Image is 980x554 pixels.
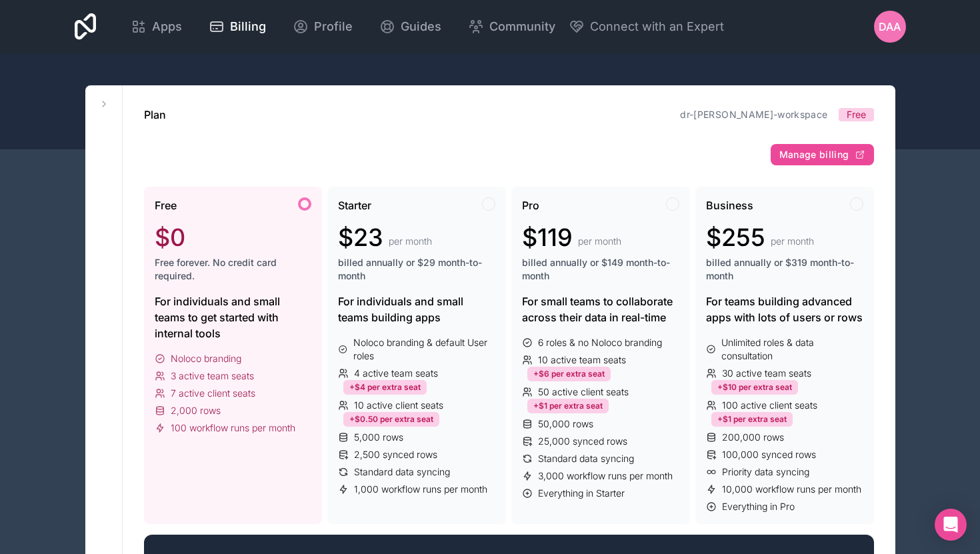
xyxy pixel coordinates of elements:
span: $119 [522,224,573,251]
span: Noloco branding [171,352,241,365]
span: 30 active team seats [722,367,811,380]
span: 10 active client seats [354,399,443,412]
div: For small teams to collaborate across their data in real-time [522,293,679,325]
span: Free [155,197,177,213]
span: 25,000 synced rows [538,435,627,448]
span: $255 [706,224,765,251]
span: Everything in Pro [722,500,795,513]
a: dr-[PERSON_NAME]-workspace [680,109,827,120]
span: 100,000 synced rows [722,448,816,461]
div: For individuals and small teams to get started with internal tools [155,293,312,341]
span: Connect with an Expert [590,17,724,36]
button: Connect with an Expert [569,17,724,36]
span: Starter [338,197,371,213]
span: 7 active client seats [171,387,255,400]
div: +$1 per extra seat [711,412,793,427]
span: Unlimited roles & data consultation [721,336,863,363]
span: 100 active client seats [722,399,817,412]
span: 200,000 rows [722,431,784,444]
span: 6 roles & no Noloco branding [538,336,662,349]
span: billed annually or $29 month-to-month [338,256,495,283]
span: per month [771,235,814,248]
span: Business [706,197,753,213]
span: 3 active team seats [171,369,254,383]
span: Noloco branding & default User roles [353,336,495,363]
span: $23 [338,224,383,251]
div: For teams building advanced apps with lots of users or rows [706,293,863,325]
span: Community [489,17,555,36]
span: 3,000 workflow runs per month [538,469,673,483]
span: 10 active team seats [538,353,626,367]
div: +$4 per extra seat [343,380,427,395]
a: Profile [282,12,363,41]
div: +$10 per extra seat [711,380,798,395]
span: 2,500 synced rows [354,448,437,461]
span: Pro [522,197,539,213]
span: Everything in Starter [538,487,625,500]
span: 2,000 rows [171,404,221,417]
span: Manage billing [779,149,849,161]
span: per month [389,235,432,248]
span: 4 active team seats [354,367,438,380]
a: Billing [198,12,277,41]
span: Standard data syncing [354,465,450,479]
span: Apps [152,17,182,36]
span: billed annually or $319 month-to-month [706,256,863,283]
span: Guides [401,17,441,36]
span: 1,000 workflow runs per month [354,483,487,496]
span: 50,000 rows [538,417,593,431]
span: DAA [879,19,901,35]
span: 50 active client seats [538,385,629,399]
a: Apps [120,12,193,41]
span: Profile [314,17,353,36]
span: per month [578,235,621,248]
h1: Plan [144,107,166,123]
span: Priority data syncing [722,465,809,479]
span: $0 [155,224,185,251]
button: Manage billing [771,144,874,165]
span: 10,000 workflow runs per month [722,483,861,496]
a: Guides [369,12,452,41]
span: Free forever. No credit card required. [155,256,312,283]
div: +$6 per extra seat [527,367,611,381]
a: Community [457,12,566,41]
div: +$0.50 per extra seat [343,412,439,427]
span: Standard data syncing [538,452,634,465]
span: 5,000 rows [354,431,403,444]
span: Billing [230,17,266,36]
span: billed annually or $149 month-to-month [522,256,679,283]
span: Free [847,108,866,121]
div: For individuals and small teams building apps [338,293,495,325]
div: +$1 per extra seat [527,399,609,413]
span: 100 workflow runs per month [171,421,295,435]
div: Open Intercom Messenger [935,509,967,541]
